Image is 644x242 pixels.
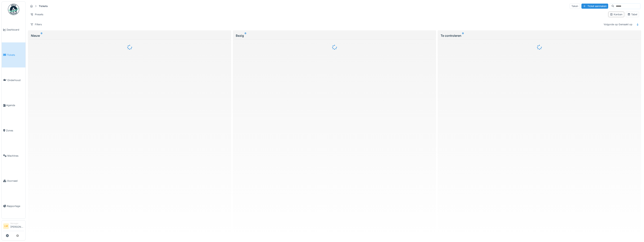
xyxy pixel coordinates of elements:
a: Voorraad [2,168,25,194]
div: Volgorde op Gemaakt op [602,22,634,27]
div: Kanban [610,13,623,16]
span: Tickets [7,53,24,57]
div: Manager [10,222,24,225]
strong: Tickets [37,4,49,8]
a: Agenda [2,93,25,118]
div: Ticket aanmaken [581,4,608,9]
a: Machines [2,143,25,168]
li: LM [3,223,9,229]
div: Presets [29,12,45,17]
span: Agenda [6,103,24,107]
span: Onderhoud [7,78,24,82]
div: Taken [570,3,580,9]
a: Rapportage [2,194,25,219]
a: LM Manager[PERSON_NAME] [3,222,24,231]
span: Rapportage [7,204,24,208]
a: Onderhoud [2,67,25,93]
div: Te controleren [441,33,638,38]
span: Dashboard [7,28,24,31]
img: Badge_color-CXgf-gQk.svg [8,4,19,15]
div: Nieuw [31,33,228,38]
sup: 0 [245,33,246,38]
a: Tickets [2,42,25,68]
div: Bezig [236,33,433,38]
sup: 0 [462,33,464,38]
li: [PERSON_NAME] [10,222,24,230]
div: Filters [29,22,44,27]
a: Dashboard [2,17,25,42]
sup: 0 [41,33,42,38]
a: Zones [2,118,25,143]
span: Voorraad [7,179,24,183]
div: Tabel [627,13,637,16]
span: Zones [6,129,24,132]
span: Machines [7,154,24,158]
